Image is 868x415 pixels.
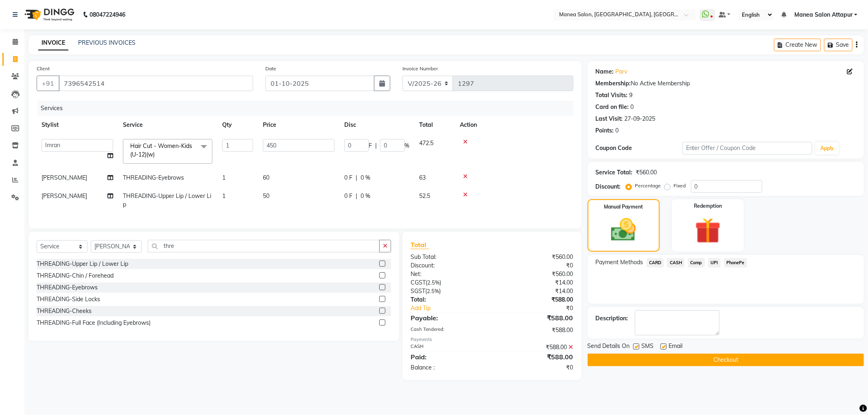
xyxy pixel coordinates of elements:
[37,65,50,72] label: Client
[708,258,721,267] span: UPI
[222,192,225,200] span: 1
[37,283,98,292] div: THREADING-Eyebrows
[492,295,579,304] div: ₹588.00
[344,192,352,200] span: 0 F
[507,304,579,313] div: ₹0
[263,174,269,181] span: 60
[37,319,151,327] div: THREADING-Full Face (Including Eyebrows)
[258,116,339,134] th: Price
[596,314,628,323] div: Description:
[356,192,357,200] span: |
[148,240,380,252] input: Search or Scan
[404,261,492,270] div: Discount:
[404,270,492,278] div: Net:
[631,103,634,111] div: 0
[37,101,579,116] div: Services
[596,126,614,135] div: Points:
[402,65,438,72] label: Invoice Number
[361,192,370,200] span: 0 %
[37,295,100,304] div: THREADING-Side Locks
[794,11,853,19] span: Manea Salon Attapur
[37,272,114,280] div: THREADING-Chin / Forehead
[38,36,68,50] a: INVOICE
[356,174,357,182] span: |
[404,295,492,304] div: Total:
[42,192,87,200] span: [PERSON_NAME]
[404,343,492,352] div: CASH
[824,39,853,51] button: Save
[37,76,59,91] button: +91
[674,182,686,189] label: Fixed
[404,313,492,323] div: Payable:
[369,141,372,150] span: F
[596,79,631,88] div: Membership:
[455,116,573,134] th: Action
[118,116,217,134] th: Service
[588,342,630,352] span: Send Details On
[427,288,439,294] span: 2.5%
[492,326,579,335] div: ₹588.00
[635,182,661,189] label: Percentage
[37,307,92,315] div: THREADING-Cheeks
[411,336,573,343] div: Payments
[222,174,225,181] span: 1
[263,192,269,200] span: 50
[774,39,821,51] button: Create New
[596,183,621,191] div: Discount:
[596,168,633,177] div: Service Total:
[694,202,722,210] label: Redemption
[492,363,579,372] div: ₹0
[419,192,430,200] span: 52.5
[636,168,657,177] div: ₹560.00
[123,174,184,181] span: THREADING-Eyebrows
[411,279,426,286] span: CGST
[419,174,426,181] span: 63
[687,215,729,247] img: _gift.svg
[588,354,864,366] button: Checkout
[404,304,507,313] a: Add Tip
[492,270,579,278] div: ₹560.00
[123,192,211,208] span: THREADING-Upper Lip / Lower Lip
[669,342,683,352] span: Email
[37,116,118,134] th: Stylist
[42,174,87,181] span: [PERSON_NAME]
[155,151,158,158] a: x
[596,79,856,88] div: No Active Membership
[596,115,623,123] div: Last Visit:
[414,116,455,134] th: Total
[59,76,253,91] input: Search by Name/Mobile/Email/Code
[492,352,579,362] div: ₹588.00
[404,326,492,335] div: Cash Tendered:
[604,203,643,211] label: Manual Payment
[492,313,579,323] div: ₹588.00
[596,67,614,76] div: Name:
[492,253,579,261] div: ₹560.00
[427,279,439,286] span: 2.5%
[265,65,276,72] label: Date
[616,126,619,135] div: 0
[596,144,682,152] div: Coupon Code
[37,260,128,268] div: THREADING-Upper Lip / Lower Lip
[411,241,429,249] span: Total
[411,287,425,295] span: SGST
[404,253,492,261] div: Sub Total:
[404,278,492,287] div: ( )
[492,261,579,270] div: ₹0
[603,215,644,244] img: _cash.svg
[217,116,258,134] th: Qty
[21,3,77,26] img: logo
[596,103,629,111] div: Card on file:
[361,174,370,182] span: 0 %
[492,343,579,352] div: ₹588.00
[596,91,628,100] div: Total Visits:
[419,139,433,147] span: 472.5
[492,287,579,295] div: ₹14.00
[404,352,492,362] div: Paid:
[130,142,192,158] span: Hair Cut - Women-Kids (U-12)(w)
[78,39,136,46] a: PREVIOUS INVOICES
[816,142,839,154] button: Apply
[688,258,705,267] span: Comp
[667,258,684,267] span: CASH
[492,278,579,287] div: ₹14.00
[596,258,643,267] span: Payment Methods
